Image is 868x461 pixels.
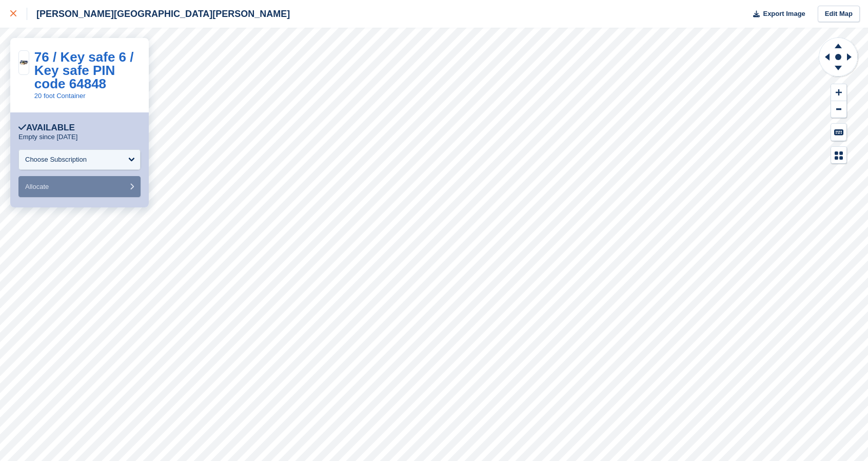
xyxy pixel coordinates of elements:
[27,8,290,20] div: [PERSON_NAME][GEOGRAPHIC_DATA][PERSON_NAME]
[831,84,846,101] button: Zoom In
[18,176,141,197] button: Allocate
[763,9,805,19] span: Export Image
[831,147,846,164] button: Map Legend
[18,123,75,133] div: Available
[747,6,805,23] button: Export Image
[25,155,87,165] div: Choose Subscription
[25,183,49,190] span: Allocate
[831,101,846,118] button: Zoom Out
[34,49,134,91] a: 76 / Key safe 6 / Key safe PIN code 64848
[18,133,77,141] p: Empty since [DATE]
[19,59,29,66] img: 20-ft-container.jpg
[831,124,846,141] button: Keyboard Shortcuts
[818,6,860,23] a: Edit Map
[34,92,86,100] a: 20 foot Container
